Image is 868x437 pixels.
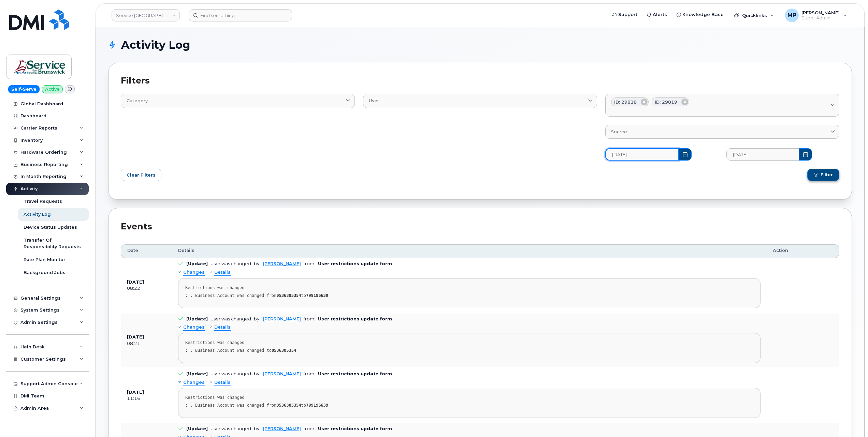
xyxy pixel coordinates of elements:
[211,371,251,376] div: User was changed
[304,261,315,266] span: from:
[821,172,833,178] span: Filter
[183,324,205,331] span: Changes
[185,403,753,408] div: : . Business Account was changed from to
[655,99,677,105] span: ID: 29819
[127,334,144,340] b: [DATE]
[614,99,637,105] span: ID: 29818
[369,97,379,104] span: User
[363,94,597,108] a: User
[318,426,392,431] b: User restrictions update form
[306,403,328,408] strong: 799196639
[121,75,839,86] h2: Filters
[679,148,692,161] button: Choose Date
[185,340,753,345] div: Restrictions was changed
[127,280,144,285] b: [DATE]
[318,371,392,376] b: User restrictions update form
[611,129,627,135] span: Source
[304,426,315,431] span: from:
[726,148,799,161] input: MM/DD/YYYY
[214,379,231,386] span: Details
[127,247,138,254] span: Date
[185,348,753,353] div: : . Business Account was changed to
[276,293,301,298] strong: 0536385354
[263,316,301,321] a: [PERSON_NAME]
[254,261,260,266] span: by:
[276,403,301,408] strong: 0536385354
[605,125,839,139] a: Source
[214,269,231,276] span: Details
[263,426,301,431] a: [PERSON_NAME]
[186,261,208,266] b: [Update]
[185,285,753,290] div: Restrictions was changed
[605,94,839,117] a: ID: 29818ID: 29819By
[183,269,205,276] span: Changes
[185,293,753,298] div: : . Business Account was changed from to
[605,148,679,161] input: MM/DD/YYYY
[211,261,251,266] div: User was changed
[121,40,190,50] span: Activity Log
[263,261,301,266] a: [PERSON_NAME]
[127,390,144,395] b: [DATE]
[214,324,231,331] span: Details
[318,261,392,266] b: User restrictions update form
[306,293,328,298] strong: 799196639
[807,169,839,181] button: Filter
[254,371,260,376] span: by:
[186,316,208,321] b: [Update]
[304,371,315,376] span: from:
[121,221,839,233] div: Events
[263,371,301,376] a: [PERSON_NAME]
[272,348,296,353] strong: 0536385354
[121,169,161,181] button: Clear Filters
[304,316,315,321] span: from:
[211,316,251,321] div: User was changed
[178,247,194,254] span: Details
[767,244,839,258] th: Action
[799,148,812,161] button: Choose Date
[254,316,260,321] span: by:
[186,426,208,431] b: [Update]
[127,341,166,347] div: 08:21
[185,395,753,400] div: Restrictions was changed
[127,97,148,104] span: Category
[318,316,392,321] b: User restrictions update form
[211,426,251,431] div: User was changed
[127,172,156,178] span: Clear Filters
[127,285,166,291] div: 08:22
[186,371,208,376] b: [Update]
[611,106,617,113] span: By
[127,395,166,402] div: 11:16
[183,379,205,386] span: Changes
[254,426,260,431] span: by:
[121,94,355,108] a: Category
